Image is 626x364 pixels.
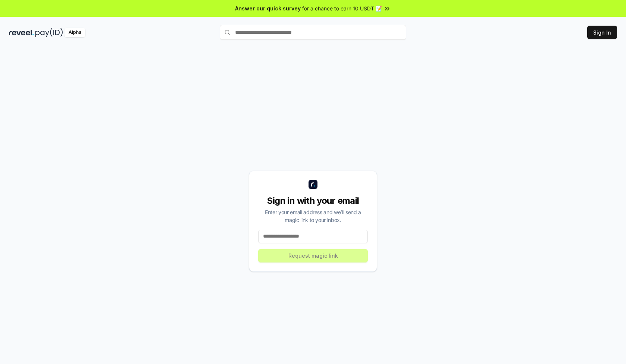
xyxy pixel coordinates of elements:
[302,4,382,12] span: for a chance to earn 10 USDT 📝
[9,28,34,37] img: reveel_dark
[64,28,85,37] div: Alpha
[587,26,617,39] button: Sign In
[258,195,368,207] div: Sign in with your email
[309,180,317,189] img: logo_small
[258,208,368,224] div: Enter your email address and we’ll send a magic link to your inbox.
[235,4,301,12] span: Answer our quick survey
[35,28,63,37] img: pay_id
